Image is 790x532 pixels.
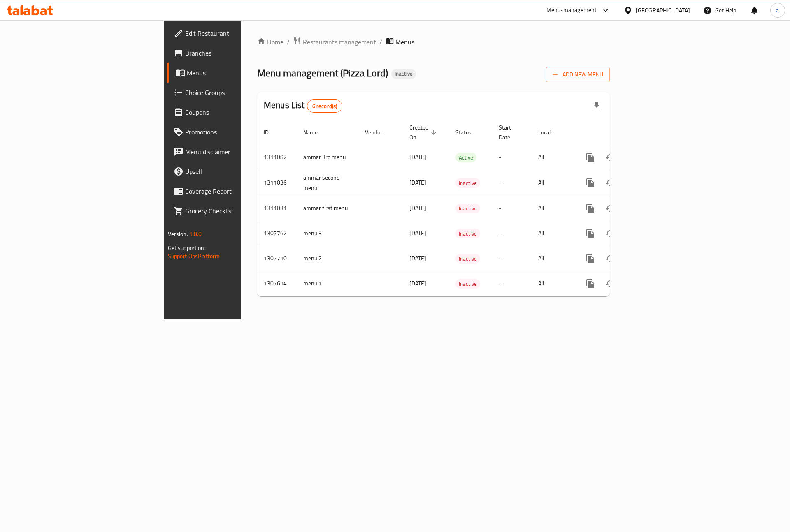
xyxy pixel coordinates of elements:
[167,43,296,63] a: Branches
[455,204,480,213] div: Inactive
[187,68,289,78] span: Menus
[293,37,376,47] a: Restaurants management
[455,229,480,238] div: Inactive
[167,122,296,142] a: Promotions
[379,37,382,47] li: /
[185,48,289,58] span: Branches
[581,249,600,268] button: more
[297,145,358,170] td: ammar 3rd menu
[167,63,296,83] a: Menus
[307,102,342,110] span: 6 record(s)
[365,127,393,137] span: Vendor
[185,206,289,216] span: Grocery Checklist
[168,229,188,239] span: Version:
[587,96,606,116] div: Export file
[600,148,620,167] button: Change Status
[264,99,342,113] h2: Menus List
[581,148,600,167] button: more
[185,127,289,137] span: Promotions
[636,6,690,15] div: [GEOGRAPHIC_DATA]
[303,127,328,137] span: Name
[600,199,620,218] button: Change Status
[455,254,480,264] div: Inactive
[307,99,343,113] div: Total records count
[391,70,416,77] span: Inactive
[185,186,289,196] span: Coverage Report
[532,271,574,296] td: All
[257,37,610,47] nav: breadcrumb
[532,145,574,170] td: All
[553,69,603,80] span: Add New Menu
[492,271,532,296] td: -
[546,67,610,82] button: Add New Menu
[538,127,564,137] span: Locale
[168,251,220,261] a: Support.OpsPlatform
[185,28,289,38] span: Edit Restaurant
[532,221,574,246] td: All
[185,88,289,97] span: Choice Groups
[167,201,296,221] a: Grocery Checklist
[185,147,289,157] span: Menu disclaimer
[492,221,532,246] td: -
[303,37,376,47] span: Restaurants management
[391,69,416,79] div: Inactive
[455,153,476,162] div: Active
[581,224,600,243] button: more
[167,142,296,162] a: Menu disclaimer
[409,177,426,188] span: [DATE]
[492,170,532,196] td: -
[297,271,358,296] td: menu 1
[581,173,600,193] button: more
[455,279,480,289] div: Inactive
[492,246,532,271] td: -
[167,102,296,122] a: Coupons
[581,199,600,218] button: more
[492,145,532,170] td: -
[600,274,620,294] button: Change Status
[167,181,296,201] a: Coverage Report
[455,204,480,213] span: Inactive
[257,120,666,296] table: enhanced table
[395,37,414,47] span: Menus
[499,123,522,142] span: Start Date
[546,5,597,15] div: Menu-management
[168,243,206,253] span: Get support on:
[257,64,388,82] span: Menu management ( Pizza Lord )
[409,253,426,264] span: [DATE]
[167,162,296,181] a: Upsell
[185,107,289,117] span: Coupons
[189,229,202,239] span: 1.0.0
[492,196,532,221] td: -
[409,123,439,142] span: Created On
[532,246,574,271] td: All
[297,170,358,196] td: ammar second menu
[600,224,620,243] button: Change Status
[409,228,426,238] span: [DATE]
[455,178,480,188] span: Inactive
[600,249,620,268] button: Change Status
[264,127,279,137] span: ID
[409,203,426,213] span: [DATE]
[600,173,620,193] button: Change Status
[455,153,476,162] span: Active
[297,221,358,246] td: menu 3
[776,6,779,15] span: a
[581,274,600,294] button: more
[409,152,426,162] span: [DATE]
[574,120,666,145] th: Actions
[455,254,480,264] span: Inactive
[455,127,482,137] span: Status
[297,246,358,271] td: menu 2
[297,196,358,221] td: ammar first menu
[455,229,480,238] span: Inactive
[167,83,296,102] a: Choice Groups
[532,196,574,221] td: All
[532,170,574,196] td: All
[167,23,296,43] a: Edit Restaurant
[409,278,426,289] span: [DATE]
[455,279,480,289] span: Inactive
[185,167,289,176] span: Upsell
